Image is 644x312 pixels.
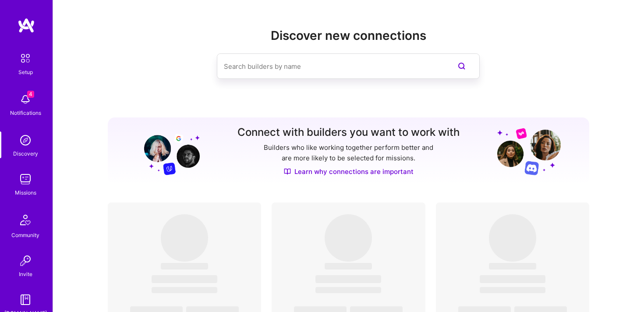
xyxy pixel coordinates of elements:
span: ‌ [489,214,536,262]
span: ‌ [325,263,372,269]
div: Community [11,230,39,240]
div: Invite [19,269,32,279]
img: Discover [284,168,291,175]
span: ‌ [325,214,372,262]
span: ‌ [480,287,545,293]
div: Notifications [10,108,41,117]
a: Learn why connections are important [284,167,414,176]
img: Grow your network [136,127,200,175]
span: ‌ [161,214,208,262]
i: icon SearchPurple [456,61,467,71]
img: Community [15,209,36,230]
h3: Connect with builders you want to work with [237,126,460,139]
img: discovery [17,131,34,149]
span: ‌ [480,275,545,283]
div: Discovery [13,149,38,158]
img: Invite [17,252,34,269]
p: Builders who like working together perform better and are more likely to be selected for missions. [262,142,435,163]
span: ‌ [315,287,381,293]
span: ‌ [161,263,208,269]
img: teamwork [17,170,34,188]
img: guide book [17,291,34,308]
img: setup [16,49,35,67]
span: ‌ [152,275,217,283]
div: Setup [18,67,33,77]
span: ‌ [315,275,381,283]
span: ‌ [489,263,536,269]
h2: Discover new connections [108,28,590,43]
input: Search builders by name [224,55,438,78]
img: logo [18,18,35,33]
img: bell [17,91,34,108]
div: Missions [15,188,36,197]
img: Grow your network [497,128,561,175]
span: 4 [27,91,34,98]
span: ‌ [152,287,217,293]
